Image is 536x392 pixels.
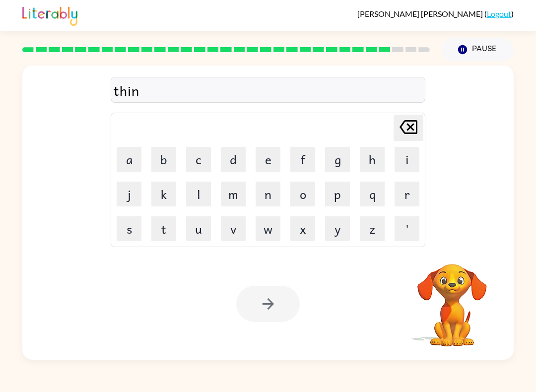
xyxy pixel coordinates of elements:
button: l [186,182,211,206]
div: thin [114,80,422,101]
button: d [221,147,246,172]
button: t [151,216,176,241]
button: f [290,147,315,172]
button: y [325,216,350,241]
button: a [117,147,141,172]
img: Literably [22,4,77,26]
button: w [256,216,280,241]
button: v [221,216,246,241]
button: s [117,216,141,241]
button: p [325,182,350,206]
button: m [221,182,246,206]
button: z [360,216,385,241]
button: i [395,147,419,172]
video: Your browser must support playing .mp4 files to use Literably. Please try using another browser. [402,249,502,348]
button: c [186,147,211,172]
button: Pause [442,38,514,61]
button: ' [395,216,419,241]
button: e [256,147,280,172]
span: [PERSON_NAME] [PERSON_NAME] [357,9,484,18]
button: g [325,147,350,172]
button: n [256,182,280,206]
div: ( ) [357,9,514,18]
a: Logout [487,9,511,18]
button: j [117,182,141,206]
button: o [290,182,315,206]
button: x [290,216,315,241]
button: h [360,147,385,172]
button: k [151,182,176,206]
button: r [395,182,419,206]
button: b [151,147,176,172]
button: q [360,182,385,206]
button: u [186,216,211,241]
